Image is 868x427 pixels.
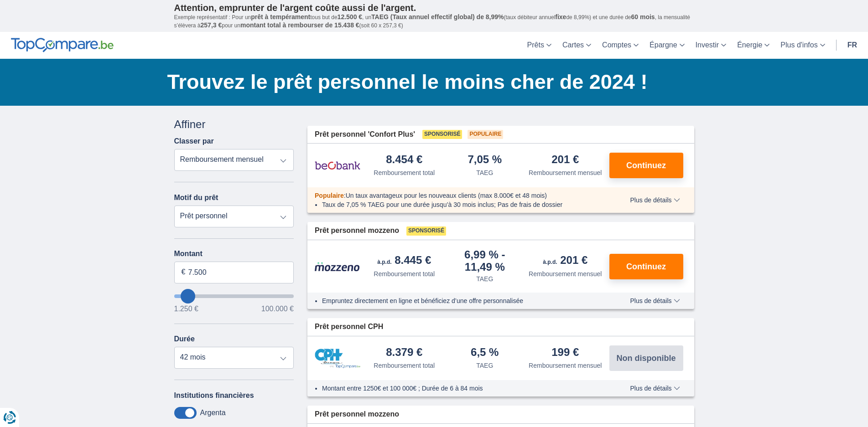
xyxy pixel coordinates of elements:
a: fr [842,32,863,59]
button: Non disponible [609,345,683,371]
img: TopCompare [11,38,114,52]
label: Motif du prêt [174,194,218,202]
span: Sponsorisé [422,130,462,139]
div: TAEG [476,168,493,177]
div: 199 € [551,347,579,359]
button: Continuez [609,153,683,178]
a: Épargne [644,32,690,59]
span: fixe [555,13,566,21]
span: 12.500 € [338,13,363,21]
div: Remboursement mensuel [529,269,602,278]
li: Montant entre 1250€ et 100 000€ ; Durée de 6 à 84 mois [322,384,603,393]
p: Exemple représentatif : Pour un tous but de , un (taux débiteur annuel de 8,99%) et une durée de ... [174,13,694,30]
span: 100.000 € [261,305,294,313]
button: Continuez [609,254,683,279]
span: Prêt personnel 'Confort Plus' [315,129,415,140]
p: Attention, emprunter de l'argent coûte aussi de l'argent. [174,2,694,13]
span: Continuez [626,262,666,271]
div: 6,99 % [448,249,522,273]
span: Plus de détails [630,298,680,304]
div: 8.379 € [386,347,422,359]
span: TAEG (Taux annuel effectif global) de 8,99% [371,13,504,21]
div: 8.445 € [377,255,431,268]
div: : [307,191,611,200]
a: Investir [690,32,732,59]
a: Cartes [557,32,597,59]
span: montant total à rembourser de 15.438 € [240,21,359,29]
span: 1.250 € [174,305,198,313]
a: Énergie [732,32,775,59]
label: Durée [174,335,195,343]
button: Plus de détails [623,196,686,204]
span: Prêt personnel CPH [315,322,383,332]
div: 201 € [543,255,587,268]
span: Sponsorisé [406,226,446,236]
div: TAEG [476,361,493,370]
span: prêt à tempérament [251,13,310,21]
input: wantToBorrow [174,294,294,298]
li: Empruntez directement en ligne et bénéficiez d’une offre personnalisée [322,296,603,305]
div: 8.454 € [386,154,422,166]
label: Montant [174,250,294,258]
span: Plus de détails [630,385,680,391]
span: Populaire [315,192,344,199]
label: Classer par [174,137,214,145]
div: Remboursement total [374,269,435,278]
span: Prêt personnel mozzeno [315,409,399,420]
div: TAEG [476,274,493,283]
a: Comptes [597,32,644,59]
button: Plus de détails [623,385,686,392]
img: pret personnel Mozzeno [315,262,360,272]
span: 257,3 € [201,21,222,29]
div: 201 € [551,154,579,166]
span: € [182,267,186,278]
div: Affiner [174,117,294,132]
div: 6,5 % [471,347,499,359]
button: Plus de détails [623,297,686,304]
span: Continuez [626,161,666,170]
div: Remboursement mensuel [529,168,602,177]
span: Un taux avantageux pour les nouveaux clients (max 8.000€ et 48 mois) [346,192,547,199]
label: Institutions financières [174,391,254,400]
div: 7,05 % [468,154,502,166]
img: pret personnel CPH Banque [315,349,360,368]
div: Remboursement mensuel [529,361,602,370]
div: Remboursement total [374,168,435,177]
label: Argenta [200,409,226,417]
div: Remboursement total [374,361,435,370]
a: Plus d'infos [775,32,830,59]
span: Prêt personnel mozzeno [315,226,399,236]
li: Taux de 7,05 % TAEG pour une durée jusqu’à 30 mois inclus; Pas de frais de dossier [322,200,603,209]
h1: Trouvez le prêt personnel le moins cher de 2024 ! [167,68,694,96]
img: pret personnel Beobank [315,154,360,177]
span: Populaire [468,130,503,139]
a: Prêts [522,32,557,59]
span: Plus de détails [630,197,680,203]
span: 60 mois [631,13,655,21]
span: Non disponible [617,354,676,362]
